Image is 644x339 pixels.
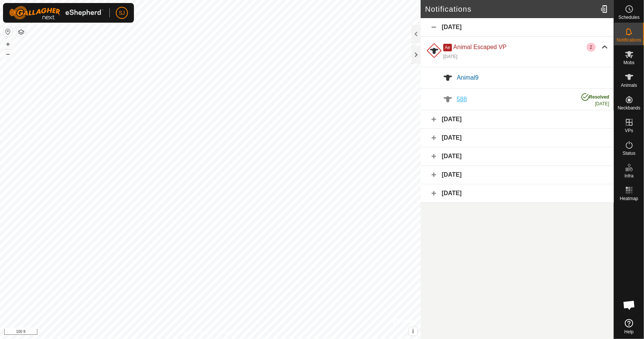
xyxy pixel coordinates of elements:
[421,110,614,129] div: [DATE]
[618,294,641,316] div: Open chat
[618,106,640,110] span: Neckbands
[457,96,467,102] span: 588
[625,128,633,133] span: VPs
[443,53,458,60] div: [DATE]
[425,5,598,14] h2: Notifications
[421,184,614,203] div: [DATE]
[3,49,12,59] button: –
[409,327,417,336] button: i
[119,9,125,17] span: SJ
[622,151,635,156] span: Status
[453,44,507,50] span: Animal Escaped VP
[618,15,639,20] span: Schedules
[617,38,641,42] span: Notifications
[624,330,634,334] span: Help
[620,196,638,201] span: Heatmap
[443,44,452,51] span: Ae
[624,60,635,65] span: Mobs
[180,329,209,336] a: Privacy Policy
[9,6,103,20] img: Gallagher Logo
[3,40,12,49] button: +
[589,94,609,100] span: Resolved
[614,316,644,337] a: Help
[621,83,637,88] span: Animals
[412,328,414,334] span: i
[457,74,479,81] span: Animal9
[582,91,609,107] div: [DATE]
[421,147,614,166] div: [DATE]
[587,43,596,52] div: 2
[421,18,614,37] div: [DATE]
[17,28,26,37] button: Map Layers
[218,329,240,336] a: Contact Us
[421,129,614,147] div: [DATE]
[421,166,614,184] div: [DATE]
[3,27,12,36] button: Reset Map
[624,174,633,178] span: Infra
